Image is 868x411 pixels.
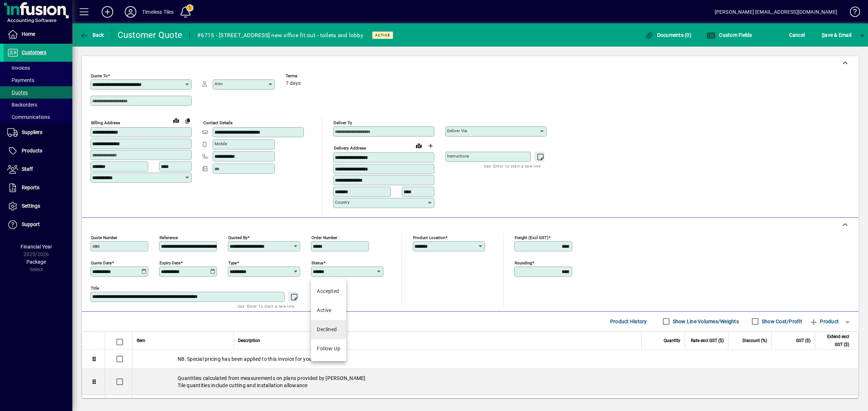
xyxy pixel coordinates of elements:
div: Quantities calculated from measurements on plans provided by [PERSON_NAME] Tile quantities includ... [132,369,858,395]
mat-option: Declined [311,320,346,339]
a: Settings [4,197,72,215]
a: Payments [4,74,72,86]
a: Products [4,142,72,160]
button: Copy to Delivery address [182,115,193,126]
a: Communications [4,111,72,123]
a: Quotes [4,86,72,99]
label: Show Cost/Profit [760,318,802,325]
div: NB: Special pricing has been applied to this invoice for you [132,350,858,368]
span: Custom Fields [707,32,752,38]
span: Discount (%) [743,337,767,345]
button: Save & Email [818,29,855,42]
mat-label: Deliver via [447,128,467,133]
span: Invoices [7,65,30,71]
div: [PERSON_NAME] [EMAIL_ADDRESS][DOMAIN_NAME] [715,6,837,18]
span: Description [238,337,260,345]
mat-label: Quoted by [228,235,247,240]
a: Backorders [4,99,72,111]
span: Communications [7,114,50,120]
span: Active [375,33,390,38]
mat-option: Follow Up [311,339,346,358]
span: 7 days [286,81,301,86]
span: GST ($) [796,337,810,345]
mat-option: Active [311,301,346,320]
mat-label: Quote To [91,73,108,78]
span: Settings [22,203,40,209]
a: Knowledge Base [844,1,859,25]
a: Staff [4,160,72,178]
button: Product [806,315,842,328]
span: Product History [610,316,647,327]
label: Show Line Volumes/Weights [671,318,739,325]
mat-label: Type [228,260,237,265]
mat-label: Order number [311,235,337,240]
mat-label: Deliver To [333,120,352,125]
div: Accepted [317,287,339,295]
mat-label: Freight (excl GST) [515,235,548,240]
mat-label: Mobile [214,141,227,146]
button: Custom Fields [705,29,754,42]
a: Home [4,25,72,43]
div: Customer Quote [118,29,183,41]
mat-label: Quote number [91,235,118,240]
a: View on map [413,140,425,151]
span: Payments [7,77,34,83]
div: Timeless Tiles [142,6,174,18]
span: Back [80,32,104,38]
div: Declined [317,326,337,333]
div: Active [317,307,332,314]
mat-hint: Use 'Enter' to start a new line [484,162,541,170]
mat-label: Title [91,285,99,290]
span: Package [26,259,46,265]
mat-label: Attn [214,81,222,86]
mat-label: Instructions [447,153,469,159]
a: Suppliers [4,124,72,142]
span: Backorders [7,102,37,108]
span: Product [809,316,839,327]
mat-label: Expiry date [159,260,180,265]
span: Terms [286,74,329,78]
span: ave & Email [822,29,851,41]
mat-label: Reference [159,235,178,240]
mat-label: Country [335,200,349,205]
div: #6715 - [STREET_ADDRESS] new office fit out - toilets and lobby [197,30,363,41]
span: Staff [22,166,33,172]
span: Item [137,337,145,345]
button: Profile [119,5,142,18]
button: Documents (0) [643,29,693,42]
span: Rate excl GST ($) [691,337,724,345]
span: Cancel [789,29,805,41]
app-page-header-button: Back [72,29,112,42]
span: Financial Year [21,244,52,250]
mat-hint: Use 'Enter' to start a new line [238,302,294,310]
button: Choose address [425,140,436,152]
a: View on map [170,114,182,126]
span: Extend excl GST ($) [820,333,849,349]
button: Add [96,5,119,18]
button: Product History [607,315,650,328]
span: Products [22,148,42,153]
mat-label: Rounding [515,260,532,265]
button: Back [78,29,106,42]
span: Customers [22,49,46,55]
span: Suppliers [22,129,42,135]
div: Follow Up [317,345,340,352]
span: Reports [22,185,39,190]
span: Quotes [7,90,28,95]
mat-label: Product location [413,235,445,240]
span: Quantity [664,337,680,345]
a: Support [4,216,72,234]
span: Documents (0) [644,32,692,38]
mat-option: Accepted [311,282,346,301]
a: Reports [4,179,72,197]
span: Support [22,221,40,227]
span: Home [22,31,35,37]
mat-label: Status [311,260,323,265]
mat-label: Quote date [91,260,112,265]
a: Invoices [4,62,72,74]
span: S [822,32,825,38]
button: Cancel [787,29,807,42]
